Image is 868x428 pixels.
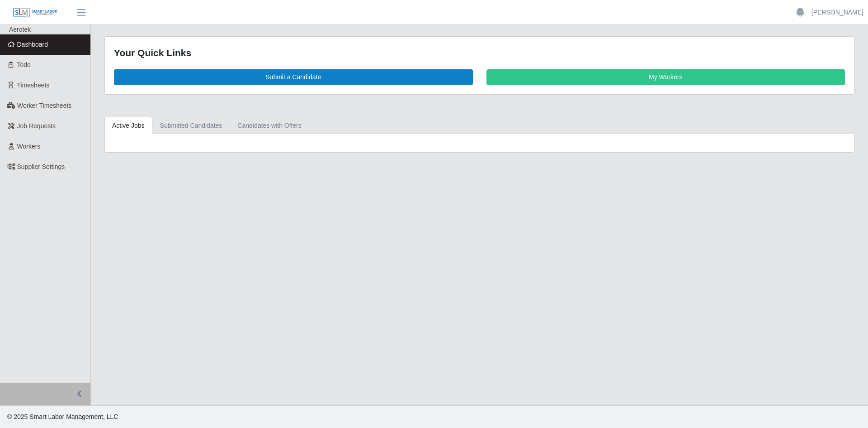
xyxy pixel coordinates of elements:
span: © 2025 Smart Labor Management, LLC [7,413,118,420]
span: Job Requests [17,122,56,130]
a: Active Jobs [104,117,152,135]
a: My Workers [486,69,845,85]
span: Timesheets [17,82,50,89]
span: Supplier Settings [17,163,65,170]
span: Todo [17,61,31,68]
a: Submitted Candidates [152,117,230,135]
a: Candidates with Offers [230,117,309,135]
span: Dashboard [17,41,48,48]
span: Aerotek [9,26,31,33]
a: Submit a Candidate [114,69,473,85]
img: SLM Logo [13,8,58,18]
span: Worker Timesheets [17,102,71,109]
span: Workers [17,143,41,150]
div: Your Quick Links [114,46,845,60]
a: [PERSON_NAME] [811,8,863,17]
